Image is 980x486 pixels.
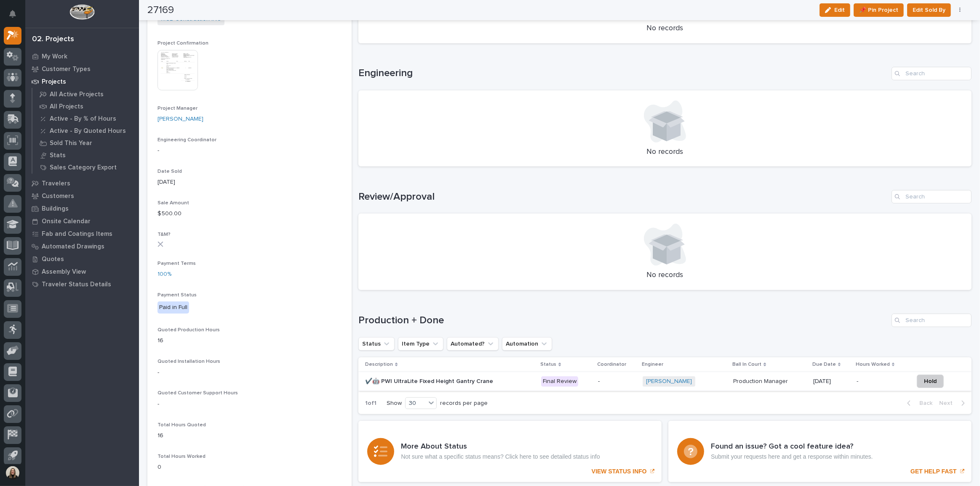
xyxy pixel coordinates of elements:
p: ✔️🤖 PWI UltraLite Fixed Height Gantry Crane [365,376,495,385]
p: Production Manager [733,376,790,385]
span: Quoted Customer Support Hours [158,391,238,396]
button: Item Type [398,337,443,351]
p: VIEW STATUS INFO [592,468,647,475]
a: Active - By % of Hours [32,113,139,124]
p: - [158,400,342,409]
h2: 27169 [147,4,174,16]
p: Active - By % of Hours [50,115,116,123]
a: Customers [25,190,139,202]
div: Paid in Full [158,301,189,314]
a: [PERSON_NAME] [158,115,203,124]
a: Sales Category Export [32,161,139,173]
a: My Work [25,50,139,63]
span: 📌 Pin Project [859,5,898,15]
div: 02. Projects [32,35,74,44]
span: Hold [924,376,937,386]
button: Notifications [4,5,21,23]
p: All Active Projects [50,91,104,98]
p: Hours Worked [856,360,890,369]
p: 0 [158,463,342,472]
p: Ball In Court [732,360,761,369]
span: Total Hours Worked [158,454,206,459]
p: - [158,146,342,155]
a: Automated Drawings [25,240,139,253]
span: Quoted Installation Hours [158,359,220,364]
button: Automation [502,337,552,351]
p: Active - By Quoted Hours [50,127,126,135]
span: Project Confirmation [158,41,208,46]
p: - [598,378,636,385]
a: Onsite Calendar [25,215,139,227]
span: Payment Status [158,293,197,298]
span: Edit [834,6,845,14]
button: Status [358,337,395,351]
span: Date Sold [158,169,182,174]
p: No records [369,271,961,280]
a: Projects [25,75,139,88]
a: [PERSON_NAME] [646,378,692,385]
p: Customers [42,193,74,200]
p: records per page [440,400,488,407]
a: 100% [158,270,171,279]
p: Coordinator [597,360,626,369]
h1: Production + Done [358,314,888,327]
p: My Work [42,53,67,61]
p: Submit your requests here and get a response within minutes. [711,453,873,460]
p: Customer Types [42,66,91,73]
p: Stats [50,152,66,159]
span: Payment Terms [158,261,196,266]
button: Next [936,399,972,407]
input: Search [892,314,972,327]
button: Edit Sold By [907,3,951,17]
p: Automated Drawings [42,243,104,251]
a: Travelers [25,177,139,190]
h1: Engineering [358,67,888,79]
span: Quoted Production Hours [158,328,220,333]
p: GET HELP FAST [911,468,956,475]
p: Engineer [642,360,663,369]
a: Traveler Status Details [25,278,139,291]
button: Automated? [447,337,499,351]
a: Stats [32,149,139,161]
a: Quotes [25,253,139,265]
h3: Found an issue? Got a cool feature idea? [711,442,873,452]
button: Back [900,399,936,407]
input: Search [892,67,972,80]
p: No records [369,24,961,33]
p: Description [365,360,393,369]
p: Fab and Coatings Items [42,230,112,238]
p: Buildings [42,205,69,213]
p: Travelers [42,180,70,188]
p: Show [387,400,402,407]
p: 16 [158,431,342,440]
div: 30 [406,399,426,408]
a: Active - By Quoted Hours [32,125,139,137]
p: [DATE] [813,378,850,385]
span: Project Manager [158,106,198,111]
p: Status [540,360,556,369]
a: All Active Projects [32,88,139,100]
a: VIEW STATUS INFO [358,421,662,482]
button: Hold [917,375,944,388]
button: Edit [820,3,850,17]
p: - [857,376,860,385]
span: Sale Amount [158,201,189,206]
a: Sold This Year [32,137,139,149]
input: Search [892,190,972,203]
p: Sold This Year [50,140,92,147]
a: Customer Types [25,63,139,75]
h1: Review/Approval [358,191,888,203]
button: 📌 Pin Project [854,3,904,17]
a: Assembly View [25,265,139,278]
p: Due Date [812,360,836,369]
div: Notifications [11,10,21,24]
span: Total Hours Quoted [158,423,206,428]
p: All Projects [50,103,83,111]
p: - [158,368,342,377]
p: No records [369,148,961,157]
p: 1 of 1 [358,393,383,414]
span: Engineering Coordinator [158,137,216,143]
p: $ 500.00 [158,209,342,218]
